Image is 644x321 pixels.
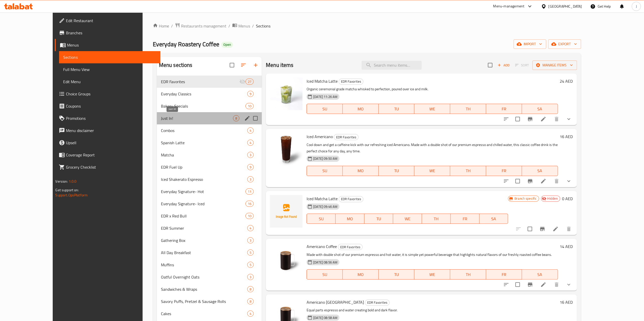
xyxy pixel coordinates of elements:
[157,124,262,137] div: Combos4
[161,176,247,182] span: Iced Shakerato Espresso
[414,269,450,280] button: WE
[512,61,532,69] span: Select section first
[161,225,247,231] span: EDR Summer
[488,271,520,278] span: FR
[496,61,512,69] button: Add
[512,279,523,290] span: Select to update
[551,279,563,291] button: delete
[161,311,247,317] span: Cakes
[364,214,393,224] button: TU
[157,137,262,149] div: Spanish Latte4
[157,246,262,259] div: All Day Breakfast5
[524,175,536,187] button: Branch-specific-item
[307,243,337,250] span: Americano Coffee
[486,269,522,280] button: FR
[66,91,156,97] span: Choice Groups
[450,104,486,114] button: TH
[560,133,573,140] h6: 16 AED
[161,250,247,256] div: All Day Breakfast
[161,164,247,170] span: EDR Fuel Up
[362,61,422,70] input: search
[161,201,245,207] span: Everyday Signature- Iced
[309,215,334,223] span: SU
[157,198,262,210] div: Everyday Signature- Iced16
[161,188,245,195] span: Everyday Signature- Hot
[540,178,546,184] a: Edit menu item
[228,23,230,29] li: /
[450,166,486,176] button: TH
[524,279,536,291] button: Branch-specific-item
[252,23,254,29] li: /
[161,274,247,280] span: Oatful Overnight Oats
[59,51,160,63] a: Sections
[161,103,245,109] span: Bakery Specials
[245,201,254,207] div: items
[63,66,156,72] span: Full Menu View
[233,115,239,121] div: items
[500,113,512,125] button: sort-choices
[339,196,363,202] span: EDR Favorites
[560,299,573,306] h6: 16 AED
[345,105,377,113] span: MO
[307,307,558,313] p: Equal parts espresso and water creating bold and dark flavor.
[379,166,415,176] button: TU
[307,166,343,176] button: SU
[307,269,343,280] button: SU
[311,260,339,265] span: [DATE] 08:56 AM
[159,61,193,69] h2: Menu sections
[334,134,359,140] div: EDR Favorites
[450,269,486,280] button: TH
[548,39,581,49] button: export
[381,167,413,174] span: TU
[414,104,450,114] button: WE
[157,185,262,198] div: Everyday Signature- Hot11
[270,78,303,110] img: Iced Matcha Latte
[248,226,253,231] span: 4
[247,91,254,97] div: items
[55,137,160,149] a: Upsell
[566,116,572,122] svg: Show Choices
[55,100,160,112] a: Coupons
[153,38,219,50] span: Everyday Roastery Coffee
[157,283,262,295] div: Sandwiches & Wraps8
[233,116,239,121] span: 8
[161,79,239,85] span: EDR Favorites
[524,167,556,174] span: SA
[55,27,160,39] a: Branches
[345,167,377,174] span: MO
[157,234,262,246] div: Gathering Box3
[379,269,415,280] button: TU
[540,282,546,288] a: Edit menu item
[309,271,341,278] span: SU
[247,298,254,304] div: items
[545,196,560,201] span: Hidden
[245,79,254,85] div: items
[522,104,558,114] button: SA
[161,262,247,268] span: Muffins
[553,226,559,232] a: Edit menu item
[532,61,577,70] button: Manage items
[496,61,512,69] span: Add item
[232,23,250,29] a: Menus
[175,23,226,29] a: Restaurants management
[221,42,233,47] span: Open
[309,167,341,174] span: SU
[161,213,245,219] span: EDR x Red Bull
[63,79,156,85] span: Edit Menu
[307,133,333,140] span: Iced Americano
[55,161,160,173] a: Grocery Checklist
[245,103,254,109] div: items
[237,59,250,71] span: Sort sections
[414,166,450,176] button: WE
[66,140,156,146] span: Upsell
[339,79,363,84] span: EDR Favorites
[157,76,262,88] div: EDR Favorites27
[55,149,160,161] a: Coverage Report
[161,91,247,97] div: Everyday Classics
[270,243,303,275] img: Americano Coffee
